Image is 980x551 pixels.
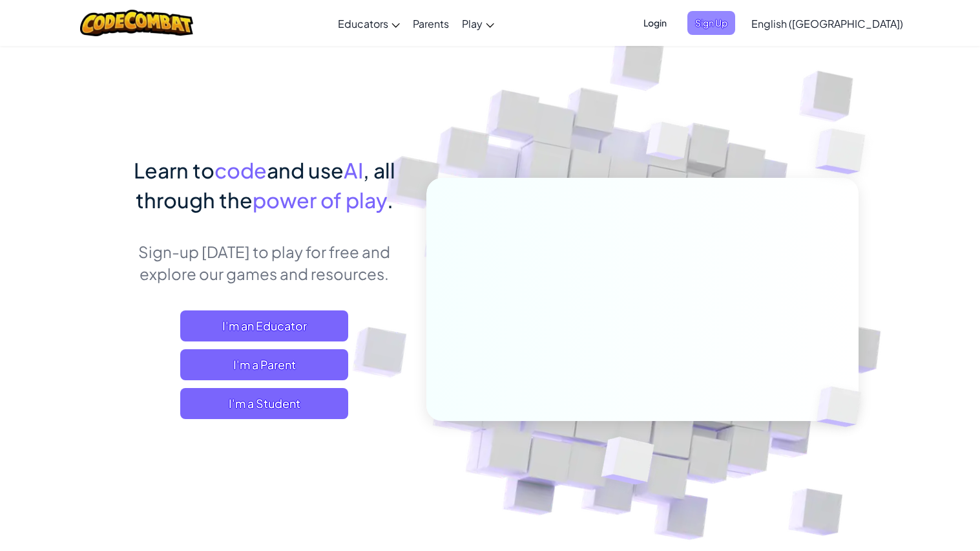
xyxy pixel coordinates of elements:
[455,6,501,41] a: Play
[80,10,193,36] img: CodeCombat logo
[267,157,344,183] span: and use
[331,6,406,41] a: Educators
[636,11,674,35] button: Login
[795,360,891,454] img: Overlap cubes
[214,157,267,183] span: code
[687,11,735,35] button: Sign Up
[406,6,455,41] a: Parents
[387,187,393,213] span: .
[569,409,685,517] img: Overlap cubes
[253,187,387,213] span: power of play
[462,17,483,30] span: Play
[789,97,901,206] img: Overlap cubes
[180,310,348,341] a: I'm an Educator
[180,349,348,380] a: I'm a Parent
[180,388,348,419] button: I'm a Student
[122,241,407,285] p: Sign-up [DATE] to play for free and explore our games and resources.
[344,157,363,183] span: AI
[134,157,214,183] span: Learn to
[338,17,388,30] span: Educators
[751,17,903,30] span: English ([GEOGRAPHIC_DATA])
[745,6,910,41] a: English ([GEOGRAPHIC_DATA])
[621,96,714,193] img: Overlap cubes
